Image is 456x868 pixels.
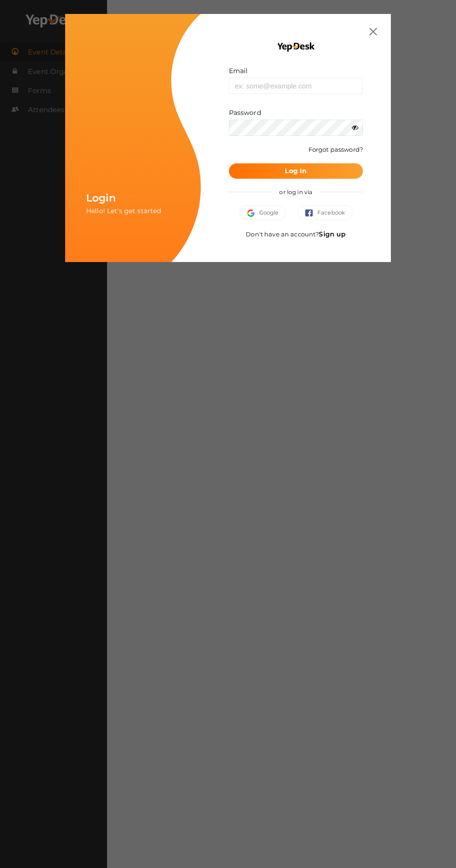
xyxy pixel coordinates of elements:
img: facebook.svg [305,209,317,217]
button: Log In [229,163,363,179]
img: google.svg [247,209,259,217]
input: ex: some@example.com [229,78,363,94]
button: Google [239,205,287,220]
label: Password [229,108,261,117]
button: Facebook [297,205,353,220]
img: YEP_black_cropped.png [276,42,315,52]
img: close.svg [369,28,377,35]
a: Forgot password? [308,146,363,153]
span: Hello! Let's get started [86,207,161,215]
b: Log In [285,167,307,175]
span: Login [86,192,116,204]
a: Sign up [319,230,346,238]
span: Don't have an account? [246,230,346,238]
label: Email [229,66,248,75]
span: or log in via [272,182,319,202]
